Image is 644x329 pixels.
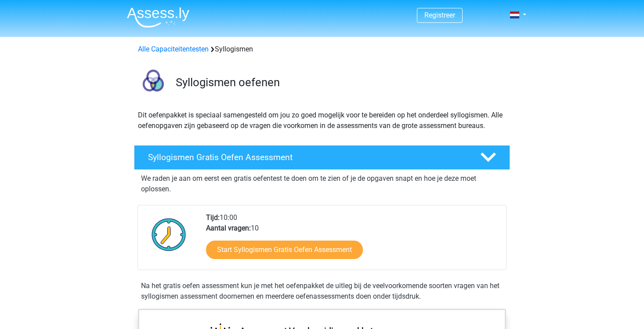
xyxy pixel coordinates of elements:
[134,65,172,102] img: syllogismen
[176,76,503,89] h3: Syllogismen oefenen
[206,241,363,259] a: Start Syllogismen Gratis Oefen Assessment
[148,152,466,162] h4: Syllogismen Gratis Oefen Assessment
[127,7,189,28] img: Assessly
[199,212,506,270] div: 10:00 10
[137,281,507,302] div: Na het gratis oefen assessment kun je met het oefenpakket de uitleg bij de veelvoorkomende soorte...
[424,11,455,19] a: Registreer
[130,145,514,170] a: Syllogismen Gratis Oefen Assessment
[138,45,209,53] a: Alle Capaciteitentesten
[147,212,191,256] img: Klok
[138,110,506,131] p: Dit oefenpakket is speciaal samengesteld om jou zo goed mogelijk voor te bereiden op het onderdee...
[206,213,220,222] b: Tijd:
[141,173,503,194] p: We raden je aan om eerst een gratis oefentest te doen om te zien of je de opgaven snapt en hoe je...
[206,224,251,232] b: Aantal vragen:
[134,44,510,55] div: Syllogismen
